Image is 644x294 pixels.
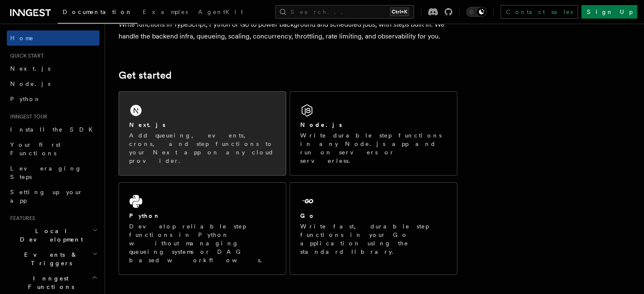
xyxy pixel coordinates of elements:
[7,274,91,291] span: Inngest Functions
[7,113,47,120] span: Inngest tour
[10,96,41,102] span: Python
[290,182,457,275] a: GoWrite fast, durable step functions in your Go application using the standard library.
[119,182,286,275] a: PythonDevelop reliable step functions in Python without managing queueing systems or DAG based wo...
[129,212,160,220] h2: Python
[198,8,243,15] span: AgentKit
[300,121,342,129] h2: Node.js
[7,91,100,107] a: Python
[7,223,100,247] button: Local Development
[129,131,276,165] p: Add queueing, events, crons, and step functions to your Next app on any cloud provider.
[129,121,166,129] h2: Next.js
[138,3,193,23] a: Examples
[7,137,100,161] a: Your first Functions
[119,19,457,42] p: Write functions in TypeScript, Python or Go to power background and scheduled jobs, with steps bu...
[7,52,44,59] span: Quick start
[7,227,92,244] span: Local Development
[63,8,133,15] span: Documentation
[7,30,100,46] a: Home
[193,3,248,23] a: AgentKit
[129,222,276,264] p: Develop reliable step functions in Python without managing queueing systems or DAG based workflows.
[10,165,82,180] span: Leveraging Steps
[7,215,35,222] span: Features
[119,69,171,81] a: Get started
[7,76,100,91] a: Node.js
[7,184,100,208] a: Setting up your app
[10,141,61,157] span: Your first Functions
[7,161,100,184] a: Leveraging Steps
[7,122,100,137] a: Install the SDK
[10,189,83,204] span: Setting up your app
[275,5,414,19] button: Search...Ctrl+K
[466,7,486,17] button: Toggle dark mode
[58,3,138,24] a: Documentation
[390,8,409,16] kbd: Ctrl+K
[500,5,578,19] a: Contact sales
[300,131,447,165] p: Write durable step functions in any Node.js app and run on servers or serverless.
[119,91,286,176] a: Next.jsAdd queueing, events, crons, and step functions to your Next app on any cloud provider.
[10,126,98,133] span: Install the SDK
[7,61,100,76] a: Next.js
[10,65,50,72] span: Next.js
[10,34,34,42] span: Home
[7,250,92,267] span: Events & Triggers
[300,222,447,256] p: Write fast, durable step functions in your Go application using the standard library.
[300,212,315,220] h2: Go
[143,8,188,15] span: Examples
[7,247,100,271] button: Events & Triggers
[10,80,50,87] span: Node.js
[290,91,457,176] a: Node.jsWrite durable step functions in any Node.js app and run on servers or serverless.
[581,5,637,19] a: Sign Up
